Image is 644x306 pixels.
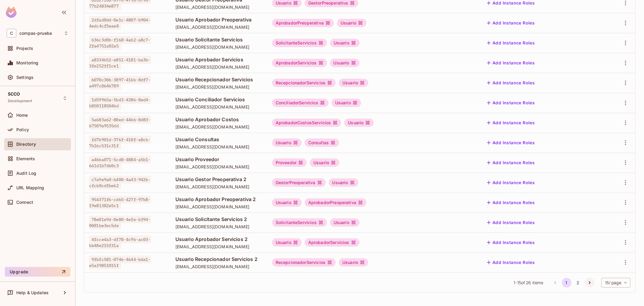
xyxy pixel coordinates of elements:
div: Usuario [272,238,302,247]
button: Upgrade [5,267,70,277]
div: RecepcionadorServicios [272,258,336,267]
span: Usuario Solicitante Servicios [175,36,262,43]
div: ConciliadorServicios [272,99,328,107]
div: AprobadorCostosServicios [272,119,341,127]
span: Help & Updates [16,290,49,295]
span: [EMAIL_ADDRESS][DOMAIN_NAME] [175,124,262,130]
button: Add Instance Roles [485,38,537,48]
div: Consultas [305,138,339,147]
span: Directory [16,142,36,147]
button: Add Instance Roles [485,18,537,28]
span: Usuario Recepcionador Servicios [175,76,262,83]
span: [EMAIL_ADDRESS][DOMAIN_NAME] [175,184,262,190]
span: C [7,29,16,37]
div: Usuario [329,178,358,187]
div: Usuario [330,59,360,67]
span: [EMAIL_ADDRESS][DOMAIN_NAME] [175,144,262,150]
div: Usuario [272,138,302,147]
button: Add Instance Roles [485,218,537,227]
span: Usuario Proveedor [175,156,262,163]
span: 9fbfc581-0746-4644-bda1-e5a39851015f [89,256,151,269]
button: Add Instance Roles [485,78,537,88]
div: GestorPreoperativa [272,178,326,187]
img: SReyMgAAAABJRU5ErkJggg== [6,7,17,18]
div: Usuario [310,158,339,167]
span: [EMAIL_ADDRESS][DOMAIN_NAME] [175,264,262,269]
span: [EMAIL_ADDRESS][DOMAIN_NAME] [175,204,262,210]
button: Add Instance Roles [485,238,537,247]
span: [EMAIL_ADDRESS][DOMAIN_NAME] [175,44,262,50]
span: Usuario Recepcionador Servicios 2 [175,256,262,262]
span: b36c3d0b-f168-4ab2-a8c7-2fa4751a02a5 [89,36,151,50]
span: Policy [16,127,29,132]
span: [EMAIL_ADDRESS][DOMAIN_NAME] [175,104,262,110]
span: URL Mapping [16,185,44,190]
span: SCCO [8,92,20,96]
span: Elements [16,156,35,161]
button: Add Instance Roles [485,58,537,68]
button: Add Instance Roles [485,198,537,207]
div: Usuario [339,258,368,267]
div: Usuario [330,218,360,227]
span: 5a683a62-80ed-44b6-8d83-67509a9535dd [89,116,151,130]
div: RecepcionadorServicios [272,79,336,87]
button: Add Instance Roles [485,118,537,128]
button: Go to next page [585,278,594,288]
span: [EMAIL_ADDRESS][DOMAIN_NAME] [175,4,262,10]
span: 954371f6-cd65-427f-97b8-19e81382e5c1 [89,196,151,210]
span: [EMAIL_ADDRESS][DOMAIN_NAME] [175,224,262,229]
span: [EMAIL_ADDRESS][DOMAIN_NAME] [175,64,262,70]
div: AprobadorPreoperativa [305,198,367,207]
button: Add Instance Roles [485,178,537,187]
button: Add Instance Roles [485,258,537,267]
div: AprobadorServicios [272,59,327,67]
span: 1 - 15 of 26 items [514,279,543,286]
span: [EMAIL_ADDRESS][DOMAIN_NAME] [175,84,262,90]
span: fd7b901d-376f-410f-a8cb-7b16c531c31f [89,136,151,150]
div: SolicitanteServicios [272,39,327,47]
button: Add Instance Roles [485,138,537,148]
div: Usuario [272,198,302,207]
button: page 1 [562,278,572,288]
span: Usuario Aprobador Preoperativa [175,16,262,23]
div: 15 / page [601,278,630,288]
div: SolicitanteServicios [272,218,327,227]
div: Usuario [344,119,374,127]
button: Add Instance Roles [485,158,537,168]
span: [EMAIL_ADDRESS][DOMAIN_NAME] [175,244,262,249]
span: Usuario Solicitante Servicios 2 [175,216,262,223]
span: 4fcce4a3-df78-4c9b-ac03-bb48e215f31a [89,236,151,249]
div: AprobadorServicios [305,238,360,247]
span: Development [8,99,32,103]
span: Home [16,113,28,118]
span: Usuario Aprobador Costos [175,116,262,123]
div: Usuario [337,19,367,27]
span: Connect [16,200,33,205]
div: Usuario [330,39,360,47]
span: a8334b52-e851-4181-ba3b-3fe252ff1ce1 [89,56,151,70]
div: AprobadorPreoperativa [272,19,334,27]
span: Usuario Gestor Preoperativa 2 [175,176,262,183]
span: 78e01e9d-0e80-4efe-b394-0001be3ec5de [89,216,151,229]
span: Settings [16,75,34,80]
span: Usuario Conciliador Servicios [175,96,262,103]
span: [EMAIL_ADDRESS][DOMAIN_NAME] [175,24,262,30]
span: Usuario Aprobador Preoperativa 2 [175,196,262,203]
span: Projects [16,46,33,51]
button: Add Instance Roles [485,98,537,108]
span: Usuario Aprobador Servicios 2 [175,236,262,243]
span: Monitoring [16,60,39,65]
span: Workspace: compas-prueba [19,31,52,36]
span: a46ba071-5cd8-4884-a5b1-661d1b7d60c3 [89,156,151,170]
span: Audit Log [16,171,36,176]
span: Usuario Consultas [175,136,262,143]
div: Usuario [339,79,368,87]
div: Usuario [332,99,361,107]
div: Proveedor [272,158,307,167]
button: Go to page 2 [573,278,583,288]
span: c7a9e9a0-b400-4a43-9426-cfc60cdfbe62 [89,176,151,190]
span: 1d59965a-5bd3-4386-8ed4-b8501185046d [89,96,151,110]
span: 2dfad0dd-0e1c-4807-b904-4edc4cf5eae8 [89,16,151,30]
span: 6070c306-3897-416b-8df7-a497c064b789 [89,76,151,90]
span: [EMAIL_ADDRESS][DOMAIN_NAME] [175,164,262,170]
